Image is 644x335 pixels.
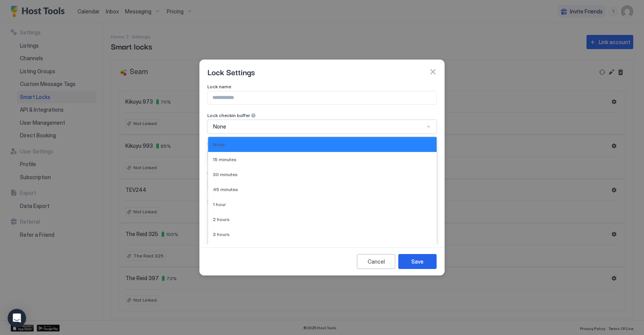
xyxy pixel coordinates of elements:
[213,142,225,147] span: None
[398,254,437,269] button: Save
[213,231,230,237] span: 3 hours
[207,199,227,205] span: Linked to
[8,309,26,327] div: Open Intercom Messenger
[207,66,255,78] span: Lock Settings
[213,186,238,192] span: 45 minutes
[208,91,436,104] input: Input Field
[357,254,395,269] button: Cancel
[213,123,226,130] span: None
[213,216,230,222] span: 2 hours
[368,257,385,266] div: Cancel
[207,112,250,118] span: Lock checkin buffer
[213,157,237,162] span: 15 minutes
[207,84,231,89] span: Lock name
[213,201,226,207] span: 1 hour
[207,170,229,176] span: Pin length
[207,141,253,147] span: Lock checkout buffer
[213,172,238,177] span: 30 minutes
[411,257,424,266] div: Save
